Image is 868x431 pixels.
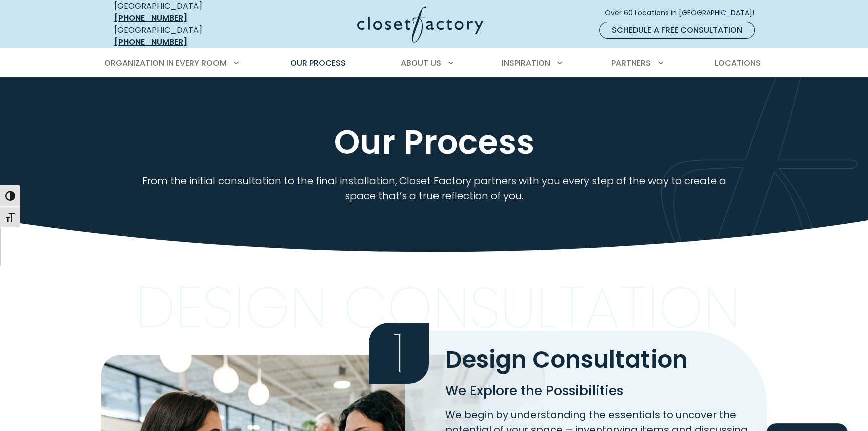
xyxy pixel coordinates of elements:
[112,123,756,161] h1: Our Process
[135,286,740,329] p: Design Consultation
[445,343,688,376] span: Design Consultation
[114,24,260,48] div: [GEOGRAPHIC_DATA]
[104,57,227,69] span: Organization in Every Room
[114,12,187,24] a: [PHONE_NUMBER]
[97,49,771,77] nav: Primary Menu
[599,22,755,39] a: Schedule a Free Consultation
[369,323,429,384] span: 1
[290,57,346,69] span: Our Process
[502,57,550,69] span: Inspiration
[401,57,441,69] span: About Us
[445,382,623,400] span: We Explore the Possibilities
[611,57,651,69] span: Partners
[140,173,729,203] p: From the initial consultation to the final installation, Closet Factory partners with you every s...
[357,6,483,43] img: Closet Factory Logo
[604,4,763,22] a: Over 60 Locations in [GEOGRAPHIC_DATA]!
[114,36,187,48] a: [PHONE_NUMBER]
[715,57,761,69] span: Locations
[605,8,762,18] span: Over 60 Locations in [GEOGRAPHIC_DATA]!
